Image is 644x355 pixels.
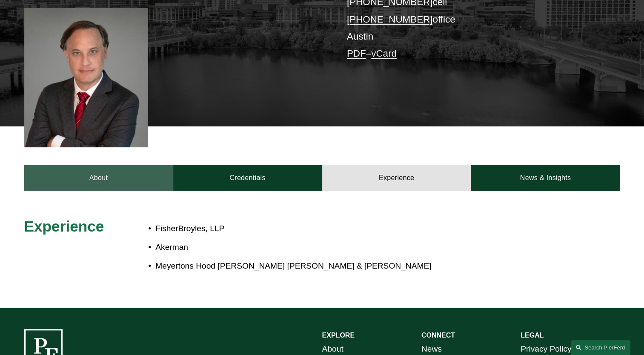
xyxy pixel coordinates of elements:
p: Meyertons Hood [PERSON_NAME] [PERSON_NAME] & [PERSON_NAME] [155,259,545,274]
a: Credentials [173,165,322,190]
p: Akerman [155,240,545,255]
a: Experience [322,165,471,190]
strong: CONNECT [421,332,455,339]
a: About [24,165,173,190]
a: vCard [371,48,397,59]
a: PDF [347,48,366,59]
a: News & Insights [471,165,620,190]
strong: EXPLORE [322,332,355,339]
span: Experience [24,218,104,235]
a: [PHONE_NUMBER] [347,14,433,25]
strong: LEGAL [521,332,544,339]
a: Search this site [571,340,630,355]
p: FisherBroyles, LLP [155,221,545,236]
